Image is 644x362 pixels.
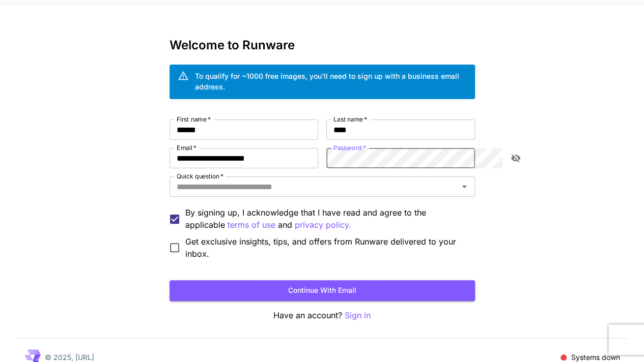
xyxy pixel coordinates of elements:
label: First name [177,115,211,124]
p: terms of use [228,219,275,231]
p: Have an account? [170,309,475,322]
button: By signing up, I acknowledge that I have read and agree to the applicable terms of use and [295,219,351,231]
button: Open [457,179,471,194]
label: Quick question [177,172,223,180]
button: By signing up, I acknowledge that I have read and agree to the applicable and privacy policy. [228,219,275,231]
label: Password [333,143,366,152]
label: Last name [333,115,367,124]
span: Get exclusive insights, tips, and offers from Runware delivered to your inbox. [185,235,467,260]
p: By signing up, I acknowledge that I have read and agree to the applicable and [185,206,467,231]
label: Email [177,143,197,152]
p: privacy policy. [295,219,351,231]
button: Sign in [345,309,371,322]
button: toggle password visibility [507,149,525,167]
h3: Welcome to Runware [170,38,475,52]
button: Continue with email [170,280,475,301]
div: To qualify for ~1000 free images, you’ll need to sign up with a business email address. [195,71,467,92]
